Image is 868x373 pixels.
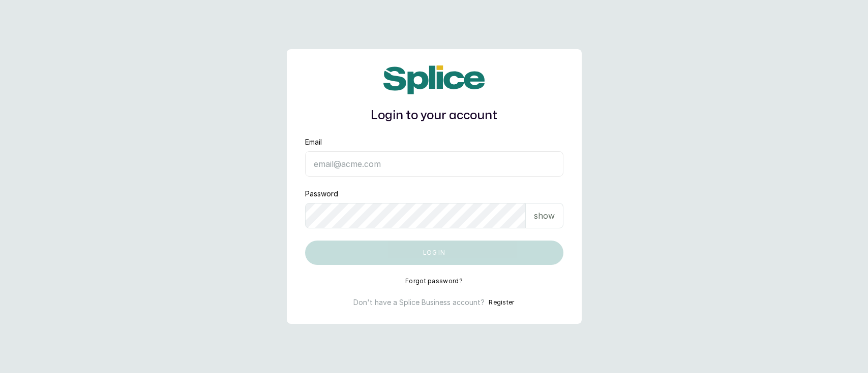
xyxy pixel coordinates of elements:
input: email@acme.com [305,151,563,177]
label: Password [305,189,338,199]
p: show [534,210,555,222]
button: Register [489,297,514,308]
button: Forgot password? [405,277,463,285]
p: Don't have a Splice Business account? [353,297,485,308]
h1: Login to your account [305,107,563,125]
label: Email [305,137,322,147]
button: Log in [305,241,563,265]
